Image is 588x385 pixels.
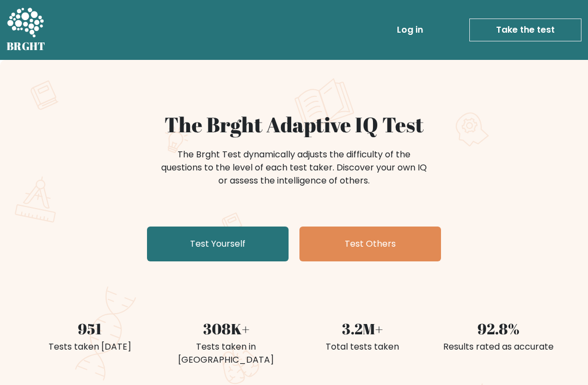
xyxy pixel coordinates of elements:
[437,318,560,340] div: 92.8%
[28,318,151,340] div: 951
[147,227,289,261] a: Test Yourself
[7,40,46,53] h5: BRGHT
[7,4,46,56] a: BRGHT
[164,318,287,340] div: 308K+
[164,340,287,366] div: Tests taken in [GEOGRAPHIC_DATA]
[299,227,441,261] a: Test Others
[469,19,581,41] a: Take the test
[28,340,151,353] div: Tests taken [DATE]
[301,340,424,353] div: Total tests taken
[393,19,427,41] a: Log in
[437,340,560,353] div: Results rated as accurate
[28,112,560,137] h1: The Brght Adaptive IQ Test
[158,148,430,187] div: The Brght Test dynamically adjusts the difficulty of the questions to the level of each test take...
[301,318,424,340] div: 3.2M+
